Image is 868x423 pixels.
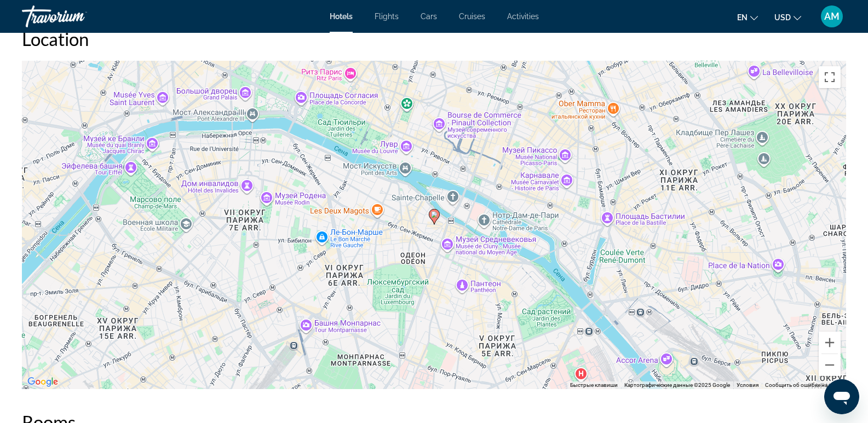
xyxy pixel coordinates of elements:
button: User Menu [818,5,846,28]
a: Условия (ссылка откроется в новой вкладке) [737,382,758,388]
button: Уменьшить [819,354,841,376]
button: Включить полноэкранный режим [819,66,841,88]
span: en [737,13,748,22]
button: Быстрые клавиши [570,381,618,389]
iframe: Кнопка запуска окна обмена сообщениями [824,379,859,414]
span: Картографические данные ©2025 Google [624,382,730,388]
a: Travorium [22,2,131,31]
a: Сообщить об ошибке на карте [765,382,843,388]
a: Открыть эту область в Google Картах (в новом окне) [25,375,61,389]
img: Google [25,375,61,389]
a: Cars [421,12,437,21]
a: Flights [375,12,399,21]
button: Увеличить [819,332,841,354]
span: AM [824,11,840,22]
span: USD [774,13,791,22]
button: Change language [737,9,758,25]
h2: Location [22,28,846,50]
a: Activities [507,12,539,21]
a: Cruises [459,12,485,21]
a: Hotels [330,12,353,21]
button: Change currency [774,9,801,25]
